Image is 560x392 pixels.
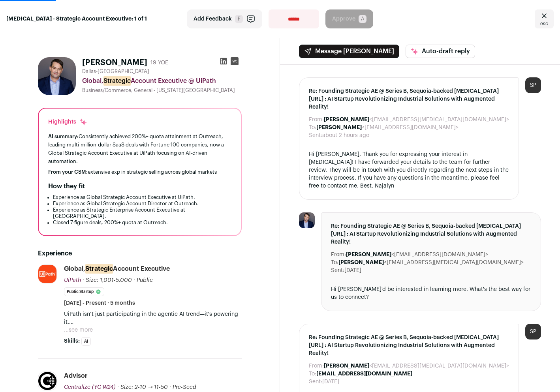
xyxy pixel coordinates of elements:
[316,125,362,130] b: [PERSON_NAME]
[322,131,369,139] dd: about 2 hours ago
[309,334,509,357] span: Re: Founding Strategic AE @ Series B, Sequoia-backed [MEDICAL_DATA][URL] : AI Startup Revolutioni...
[64,278,81,283] span: UiPath
[64,337,80,345] span: Skills:
[331,222,531,246] span: Re: Founding Strategic AE @ Series B, Sequoia-backed [MEDICAL_DATA][URL] : AI Startup Revolutioni...
[38,372,56,390] img: 9326eceb95bccfa375651ca0a99cfdc47f7a4a3de7d4eb79ef3df36433f5b491.png
[331,251,346,259] dt: From:
[82,76,242,86] div: Global, Account Executive @ UiPath
[48,169,88,174] span: From your CSM:
[525,324,541,339] div: SP
[38,57,76,95] img: 4daf0197f1148497a8b5e1ddcf11f2e078821ce1cfe7db2fcdf7252b901c4823.jpg
[137,278,153,283] span: Public
[406,45,475,58] button: Auto-draft reply
[309,131,322,139] dt: Sent:
[85,264,113,274] mark: Strategic
[117,384,168,390] span: · Size: 2-10 → 11-50
[316,371,412,377] b: [EMAIL_ADDRESS][DOMAIN_NAME]
[53,194,231,201] li: Experience as Global Strategic Account Executive at UiPath.
[535,9,554,28] a: Close
[324,363,369,369] b: [PERSON_NAME]
[324,117,369,122] b: [PERSON_NAME]
[309,116,324,124] dt: From:
[53,201,231,207] li: Experience as Global Strategic Account Director at Outreach.
[64,287,104,296] li: Public Startup
[64,264,170,273] div: Global, Account Executive
[331,266,344,274] dt: Sent:
[309,124,316,131] dt: To:
[64,384,116,390] span: Centralize (YC W24)
[38,249,242,258] h2: Experience
[6,15,147,23] strong: [MEDICAL_DATA] - Strategic Account Executive: 1 of 1
[338,260,384,265] b: [PERSON_NAME]
[344,266,361,274] dd: [DATE]
[540,21,548,27] span: esc
[48,169,231,175] div: extensive exp in strategic selling across global markets
[82,57,147,68] h1: [PERSON_NAME]
[346,251,488,259] dd: <[EMAIL_ADDRESS][DOMAIN_NAME]>
[235,15,243,23] span: F
[299,45,399,58] button: Message [PERSON_NAME]
[83,278,132,283] span: · Size: 1,001-5,000
[338,259,524,266] dd: <[EMAIL_ADDRESS][MEDICAL_DATA][DOMAIN_NAME]>
[48,134,79,139] span: AI summary:
[309,150,509,190] div: Hi [PERSON_NAME], Thank you for expressing your interest in [MEDICAL_DATA]! I have forwarded your...
[331,259,338,266] dt: To:
[53,219,231,226] li: Closed 7-figure deals, 200%+ quota at Outreach.
[48,182,85,191] h2: How they fit
[38,265,56,283] img: 01747692e15b9d7f357fc80588865942cc4d3b383c5402fe781f4a7dc4205beb.jpg
[525,77,541,93] div: SP
[331,285,531,301] div: Hi [PERSON_NAME]'d be interested in learning more. What's the best way for us to connect?
[64,326,93,334] button: ...see more
[150,59,168,67] div: 19 YOE
[194,15,232,23] span: Add Feedback
[81,337,91,346] li: AI
[169,383,171,391] span: ·
[324,116,509,124] dd: <[EMAIL_ADDRESS][MEDICAL_DATA][DOMAIN_NAME]>
[346,252,391,257] b: [PERSON_NAME]
[53,207,231,219] li: Experience as Strategic Enterprise Account Executive at [GEOGRAPHIC_DATA].
[316,124,459,131] dd: <[EMAIL_ADDRESS][DOMAIN_NAME]>
[173,384,196,390] span: Pre-Seed
[309,378,322,386] dt: Sent:
[309,362,324,370] dt: From:
[64,299,135,307] span: [DATE] - Present · 5 months
[324,362,509,370] dd: <[EMAIL_ADDRESS][MEDICAL_DATA][DOMAIN_NAME]>
[48,132,231,166] div: Consistently achieved 200%+ quota attainment at Outreach, leading multi-million-dollar SaaS deals...
[48,118,87,126] div: Highlights
[82,68,149,75] span: Dallas-[GEOGRAPHIC_DATA]
[299,212,315,228] img: 4daf0197f1148497a8b5e1ddcf11f2e078821ce1cfe7db2fcdf7252b901c4823.jpg
[103,76,131,86] mark: Strategic
[64,310,242,326] p: UiPath isn’t just participating in the agentic AI trend—it's powering it.
[309,87,509,111] span: Re: Founding Strategic AE @ Series B, Sequoia-backed [MEDICAL_DATA][URL] : AI Startup Revolutioni...
[322,378,339,386] dd: [DATE]
[309,370,316,378] dt: To:
[133,276,135,284] span: ·
[64,371,88,380] div: Advisor
[82,87,242,94] div: Business/Commerce, General - [US_STATE][GEOGRAPHIC_DATA]
[187,9,262,28] button: Add Feedback F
